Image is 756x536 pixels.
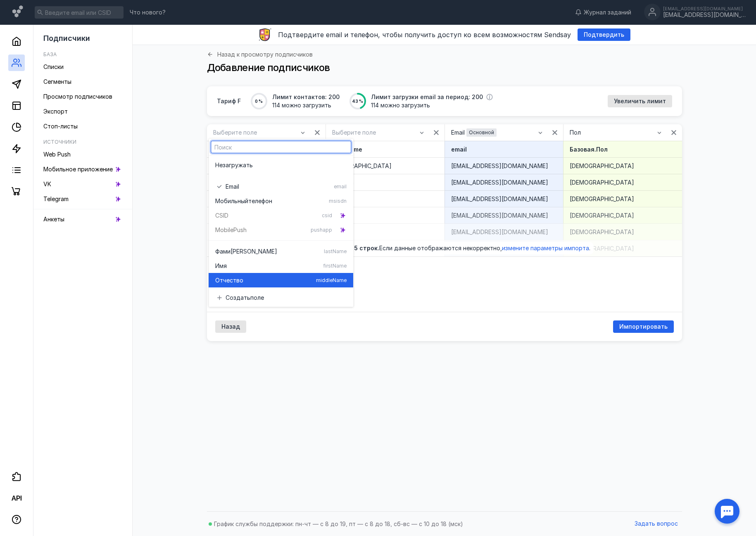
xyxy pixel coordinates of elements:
[40,105,126,118] a: Экспорт
[451,178,557,187] div: [EMAIL_ADDRESS][DOMAIN_NAME]
[231,247,277,256] span: [PERSON_NAME]
[250,294,264,302] span: поле
[221,323,240,330] span: Назад
[43,195,69,202] span: Telegram
[215,161,223,169] span: Не
[209,290,353,305] button: Создатьполе
[209,244,353,259] button: Фами[PERSON_NAME]lastName
[332,129,376,136] span: Выберите поле
[43,166,113,173] span: Мобильное приложение
[236,276,243,285] span: во
[215,197,248,205] span: Мобильный
[214,520,463,527] span: График службы поддержки: пн-чт — с 8 до 19, пт — с 8 до 18, сб-вс — с 10 до 18 (мск)
[215,276,236,285] span: Отчест
[213,129,257,136] span: Выберите поле
[323,262,347,270] span: firstName
[215,247,231,256] span: Фами
[332,211,438,220] div: Peasee
[43,108,68,115] span: Экспорт
[209,158,353,172] button: Незагружать
[43,51,57,57] h5: База
[226,294,250,302] span: Создать
[43,139,76,145] h5: Источники
[663,6,746,11] div: [EMAIL_ADDRESS][DOMAIN_NAME]
[332,162,438,170] div: [GEOGRAPHIC_DATA]
[209,126,309,139] button: Выберите поле
[371,93,483,101] span: Лимит загрузки email за период: 200
[570,162,676,170] div: [DEMOGRAPHIC_DATA]
[278,31,571,39] span: Подтвердите email и телефон, чтобы получить доступ ко всем возможностям Sendsay
[584,31,624,38] span: Подтвердить
[40,192,126,206] a: Telegram
[40,178,126,191] a: VK
[502,244,589,252] button: измените параметры импорта
[379,244,590,251] span: Если данные отображаются некорректно, .
[584,8,631,17] span: Журнал заданий
[209,156,353,288] div: grid
[332,195,438,203] div: Fisby
[316,276,347,285] span: middleName
[451,211,557,220] div: [EMAIL_ADDRESS][DOMAIN_NAME]
[43,78,71,85] span: Сегменты
[43,63,64,70] span: Списки
[328,126,428,139] button: Выберите поле
[40,75,126,88] a: Сегменты
[451,228,557,236] div: [EMAIL_ADDRESS][DOMAIN_NAME]
[209,287,353,302] button: Пол
[608,95,672,107] button: Увеличить лимит
[451,145,557,154] div: email
[272,101,340,109] span: 114 можно загрузить
[207,62,330,74] span: Добавление подписчиков
[209,194,353,208] button: Мобильныйтелефонmsisdn
[226,183,239,191] span: Email
[630,518,682,530] button: Задать вопрос
[578,28,630,41] button: Подтвердить
[324,247,347,256] span: lastName
[223,161,253,169] span: загружать
[43,123,78,130] span: Стоп-листы
[329,197,347,205] span: msisdn
[35,6,124,19] input: Введите email или CSID
[272,93,340,101] span: Лимит контактов: 200
[217,52,313,57] span: Назад к просмотру подписчиков
[570,195,676,203] div: [DEMOGRAPHIC_DATA]
[570,211,676,220] div: [DEMOGRAPHIC_DATA]
[451,162,557,170] div: [EMAIL_ADDRESS][DOMAIN_NAME]
[130,9,166,15] span: Что нового?
[614,98,666,105] span: Увеличить лимит
[40,213,126,226] a: Анкеты
[207,51,313,57] a: Назад к просмотру подписчиков
[570,145,676,154] div: Базовая.Пол
[571,8,635,17] a: Журнал заданий
[209,259,353,273] button: ИмяfirstName
[215,262,227,270] span: Имя
[613,320,674,333] button: Импортировать
[217,97,241,105] span: Тариф F
[502,244,589,251] span: измените параметры импорта
[332,178,438,187] div: Holburn
[40,148,126,161] a: Web Push
[209,273,353,287] button: ОтчествоmiddleName
[40,90,126,103] a: Просмотр подписчиков
[469,129,494,135] span: Основной
[126,9,170,15] a: Что нового?
[566,126,666,139] button: Пол
[334,183,347,191] span: email
[371,101,493,109] span: 114 можно загрузить
[215,320,246,333] button: Назад
[40,60,126,74] a: Списки
[663,12,746,19] div: [EMAIL_ADDRESS][DOMAIN_NAME]
[43,151,71,158] span: Web Push
[43,216,64,223] span: Анкеты
[570,244,676,253] div: [DEMOGRAPHIC_DATA]
[570,178,676,187] div: [DEMOGRAPHIC_DATA]
[332,145,438,154] div: last_name
[40,120,126,133] a: Стоп-листы
[570,228,676,236] div: [DEMOGRAPHIC_DATA]
[43,34,90,43] span: Подписчики
[451,195,557,203] div: [EMAIL_ADDRESS][DOMAIN_NAME]
[447,126,547,139] button: EmailОсновной
[43,93,112,100] span: Просмотр подписчиков
[619,323,668,330] span: Импортировать
[451,129,465,136] span: Email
